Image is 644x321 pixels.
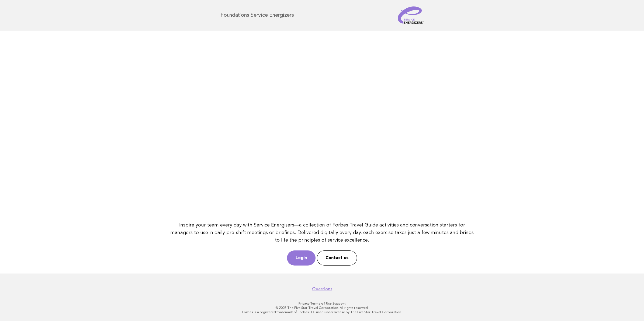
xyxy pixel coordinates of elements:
p: Inspire your team every day with Service Energizers—a collection of Forbes Travel Guide activitie... [168,221,477,244]
p: © 2025 The Five Star Travel Corporation. All rights reserved. [157,306,487,310]
p: · · [157,301,487,306]
p: Forbes is a registered trademark of Forbes LLC used under license by The Five Star Travel Corpora... [157,310,487,314]
img: Service Energizers [398,6,424,24]
iframe: YouTube video player [168,39,477,212]
a: Questions [312,286,332,292]
a: Contact us [317,250,357,266]
a: Login [287,250,316,266]
h1: Foundations Service Energizers [220,12,294,18]
a: Support [333,302,346,305]
a: Terms of Use [310,302,332,305]
a: Privacy [299,302,309,305]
